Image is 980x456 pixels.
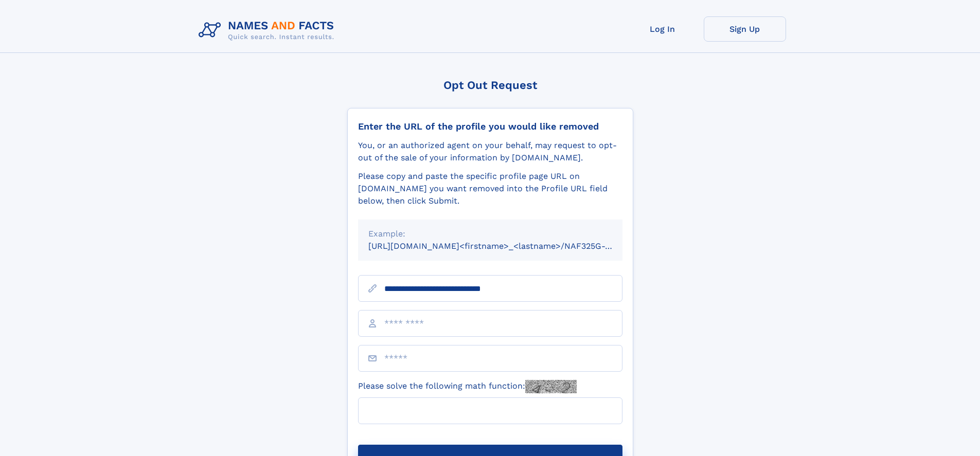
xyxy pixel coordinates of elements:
div: You, or an authorized agent on your behalf, may request to opt-out of the sale of your informatio... [358,139,622,164]
label: Please solve the following math function: [358,380,577,393]
a: Log In [621,16,704,42]
img: Logo Names and Facts [194,16,343,44]
div: Enter the URL of the profile you would like removed [358,121,622,132]
div: Example: [368,228,612,240]
div: Please copy and paste the specific profile page URL on [DOMAIN_NAME] you want removed into the Pr... [358,170,622,207]
a: Sign Up [704,16,786,42]
div: Opt Out Request [347,79,633,92]
small: [URL][DOMAIN_NAME]<firstname>_<lastname>/NAF325G-xxxxxxxx [368,241,642,251]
